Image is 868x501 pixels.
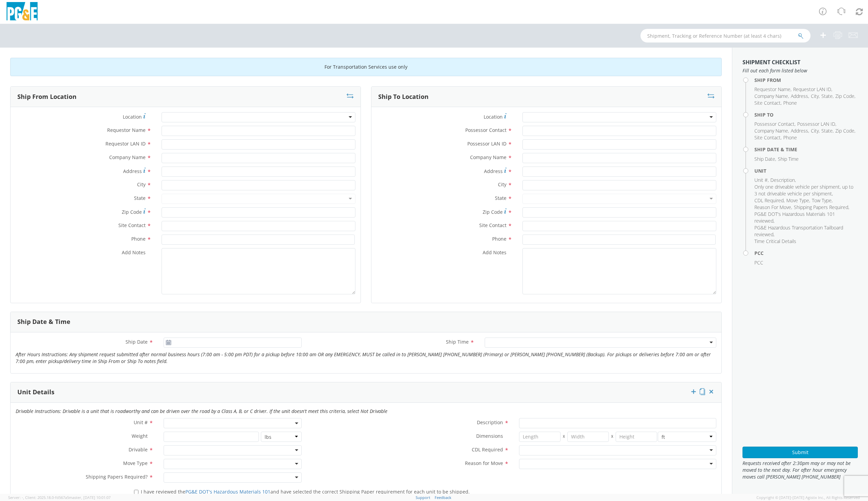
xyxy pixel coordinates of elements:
span: Zip Code [835,127,854,134]
span: State [134,195,146,201]
span: Site Contact [118,222,146,228]
h4: Ship Date & Time [754,147,858,152]
li: , [754,224,856,238]
li: , [754,86,791,93]
li: , [754,197,785,204]
div: For Transportation Services use only [10,58,722,76]
li: , [835,127,855,134]
span: Move Type [786,197,809,204]
span: Requestor LAN ID [793,86,831,92]
span: Client: 2025.18.0-fd567a5 [25,495,111,500]
span: , [23,495,24,500]
span: Address [791,127,808,134]
span: Possessor LAN ID [797,121,835,127]
span: Description [770,177,795,183]
span: Site Contact [754,100,781,106]
span: Ship Date [754,156,775,162]
span: Ship Date [126,339,148,345]
span: X [609,432,616,442]
h4: Unit [754,168,858,173]
a: Feedback [435,495,451,500]
li: , [811,93,820,100]
li: , [754,156,776,162]
a: PG&E DOT's Hazardous Materials 101 [185,488,270,495]
span: Ship Time [778,156,799,162]
input: Height [616,432,657,442]
span: Site Contact [754,134,781,141]
span: Copyright © [DATE]-[DATE] Agistix Inc., All Rights Reserved [756,495,860,500]
h3: Ship Date & Time [17,318,70,325]
span: Possessor Contact [465,127,506,133]
li: , [794,204,849,211]
li: , [754,127,789,134]
span: Shipping Papers Required? [86,473,148,480]
span: PG&E DOT's Hazardous Materials 101 reviewed [754,211,835,224]
span: Requestor LAN ID [105,140,146,147]
span: X [561,432,567,442]
strong: Shipment Checklist [742,58,800,66]
span: Reason For Move [754,204,791,210]
span: Company Name [470,154,506,160]
span: Requestor Name [107,127,146,133]
span: Tow Type [812,197,832,204]
span: Company Name [109,154,146,160]
span: Description [477,419,503,426]
li: , [770,177,796,184]
span: City [137,181,146,188]
input: Length [519,432,561,442]
span: Server: - [8,495,24,500]
h3: Ship To Location [378,93,429,100]
span: Zip Code [483,209,503,215]
span: Add Notes [483,249,506,256]
li: , [811,127,820,134]
span: Unit # [754,177,768,183]
h4: PCC [754,250,858,256]
li: , [791,127,809,134]
span: PG&E Hazardous Transportation Tailboard reviewed [754,224,843,238]
span: I have reviewed the and have selected the correct Shipping Paper requirement for each unit to be ... [141,488,470,495]
span: Possessor LAN ID [467,140,506,147]
span: Weight [132,433,148,439]
li: , [793,86,832,93]
h4: Ship To [754,112,858,117]
span: Requests received after 2:30pm may or may not be moved to the next day. For after hour emergency ... [742,460,858,480]
li: , [754,93,789,100]
span: Location [123,114,142,120]
li: , [812,197,833,204]
span: Shipping Papers Required [794,204,848,210]
span: Fill out each form listed below [742,67,858,74]
li: , [754,134,782,141]
span: Zip Code [122,209,142,215]
span: Dimensions [476,433,503,439]
i: After Hours Instructions: Any shipment request submitted after normal business hours (7:00 am - 5... [16,351,711,364]
span: PCC [754,259,763,266]
input: Shipment, Tracking or Reference Number (at least 4 chars) [640,29,811,42]
li: , [754,211,856,224]
span: Drivable [129,446,148,453]
input: I have reviewed thePG&E DOT's Hazardous Materials 101and have selected the correct Shipping Paper... [134,490,138,494]
li: , [821,93,834,100]
span: Phone [783,134,797,141]
span: Time Critical Details [754,238,796,244]
span: Phone [492,236,506,242]
span: Ship Time [446,339,469,345]
li: , [754,177,769,184]
span: Only one driveable vehicle per shipment, up to 3 not driveable vehicle per shipment [754,184,853,197]
span: Zip Code [835,93,854,99]
span: City [811,127,819,134]
li: , [786,197,810,204]
li: , [797,121,836,127]
span: Move Type [123,460,148,466]
span: master, [DATE] 10:01:07 [69,495,111,500]
span: State [495,195,506,201]
span: Address [123,168,142,174]
span: Company Name [754,127,788,134]
h4: Ship From [754,77,858,83]
li: , [835,93,855,100]
span: CDL Required [472,446,503,453]
span: State [821,93,833,99]
li: , [754,121,796,127]
span: Unit # [134,419,148,426]
span: Site Contact [479,222,506,228]
h3: Ship From Location [17,93,77,100]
